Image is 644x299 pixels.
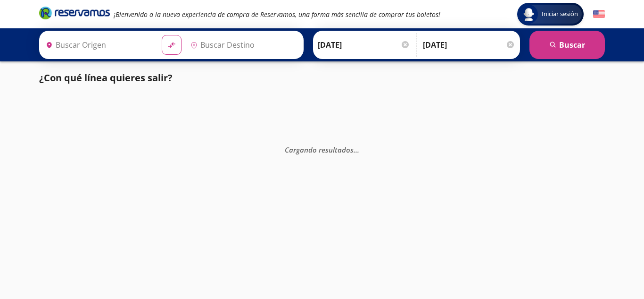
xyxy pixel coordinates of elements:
span: . [355,145,357,154]
input: Buscar Destino [187,33,299,57]
input: Buscar Origen [42,33,154,57]
p: ¿Con qué línea quieres salir? [39,71,173,85]
button: English [593,9,605,20]
a: Brand Logo [39,6,110,23]
span: . [354,145,355,154]
input: Elegir Fecha [318,33,410,57]
em: Cargando resultados [285,145,359,154]
span: . [357,145,359,154]
span: Iniciar sesión [538,9,582,19]
em: ¡Bienvenido a la nueva experiencia de compra de Reservamos, una forma más sencilla de comprar tus... [114,10,440,19]
input: Opcional [423,33,515,57]
button: Buscar [529,31,605,59]
i: Brand Logo [39,6,110,20]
